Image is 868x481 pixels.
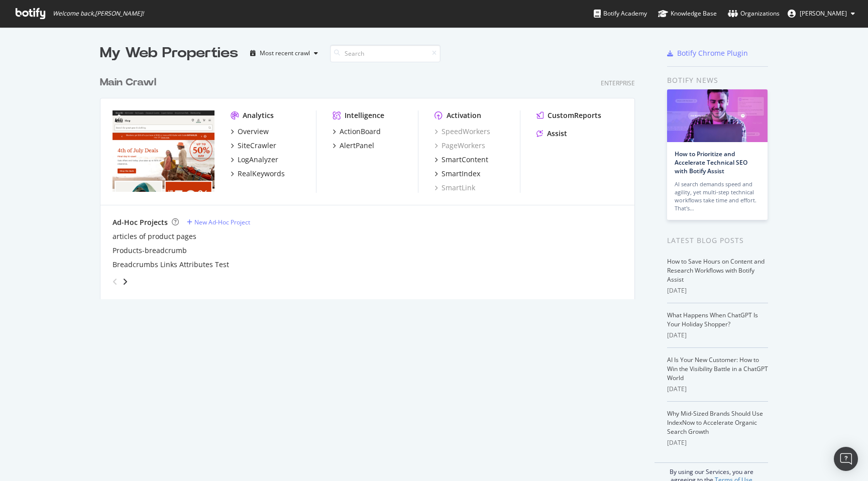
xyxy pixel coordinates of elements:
div: Analytics [243,110,274,121]
img: rei.com [113,110,214,192]
div: Overview [238,127,269,137]
input: Search [330,45,441,62]
div: SmartIndex [442,169,480,179]
div: Knowledge Base [658,9,717,19]
a: Products-breadcrumb [113,246,187,256]
div: [DATE] [667,438,768,447]
a: Breadcrumbs Links Attributes Test [113,260,229,270]
a: CustomReports [536,110,601,121]
a: ActionBoard [333,127,381,137]
a: New Ad-Hoc Project [187,218,250,226]
div: Organizations [728,9,780,19]
a: AlertPanel [333,141,374,151]
div: grid [100,63,643,299]
a: Main Crawl [100,75,160,90]
div: Activation [447,110,481,121]
div: RealKeywords [238,169,285,179]
div: [DATE] [667,385,768,394]
div: Open Intercom Messenger [834,447,858,471]
a: SmartLink [435,183,475,193]
span: Christine Connelly [800,9,847,18]
div: Latest Blog Posts [667,235,768,246]
div: Botify Chrome Plugin [677,48,748,58]
div: Botify Academy [594,9,647,19]
div: ActionBoard [340,127,381,137]
div: New Ad-Hoc Project [194,218,250,226]
div: SiteCrawler [238,141,276,151]
div: Ad-Hoc Projects [113,217,168,227]
a: Overview [231,127,269,137]
div: [DATE] [667,331,768,340]
div: [DATE] [667,286,768,295]
button: Most recent crawl [246,45,322,61]
a: What Happens When ChatGPT Is Your Holiday Shopper? [667,311,758,328]
a: Assist [536,129,567,139]
a: Botify Chrome Plugin [667,48,748,58]
div: LogAnalyzer [238,155,278,165]
img: How to Prioritize and Accelerate Technical SEO with Botify Assist [667,89,768,142]
div: CustomReports [548,110,601,121]
div: Intelligence [345,110,384,121]
a: SmartIndex [435,169,480,179]
a: AI Is Your New Customer: How to Win the Visibility Battle in a ChatGPT World [667,355,768,382]
a: How to Prioritize and Accelerate Technical SEO with Botify Assist [675,150,747,175]
div: angle-left [108,274,122,290]
div: Enterprise [601,79,635,87]
div: angle-right [122,277,129,287]
a: LogAnalyzer [231,155,278,165]
div: Most recent crawl [260,50,310,56]
a: SiteCrawler [231,141,276,151]
a: articles of product pages [113,231,196,242]
button: [PERSON_NAME] [780,6,863,22]
a: SmartContent [435,155,488,165]
a: PageWorkers [435,141,485,151]
div: My Web Properties [100,43,238,63]
div: Botify news [667,75,768,86]
a: RealKeywords [231,169,285,179]
a: Why Mid-Sized Brands Should Use IndexNow to Accelerate Organic Search Growth [667,409,763,436]
a: How to Save Hours on Content and Research Workflows with Botify Assist [667,257,765,284]
div: AlertPanel [340,141,374,151]
span: Welcome back, [PERSON_NAME] ! [53,10,144,18]
div: AI search demands speed and agility, yet multi-step technical workflows take time and effort. Tha... [675,180,760,212]
div: SmartContent [442,155,488,165]
div: Main Crawl [100,75,156,90]
div: Assist [547,129,567,139]
a: SpeedWorkers [435,127,490,137]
